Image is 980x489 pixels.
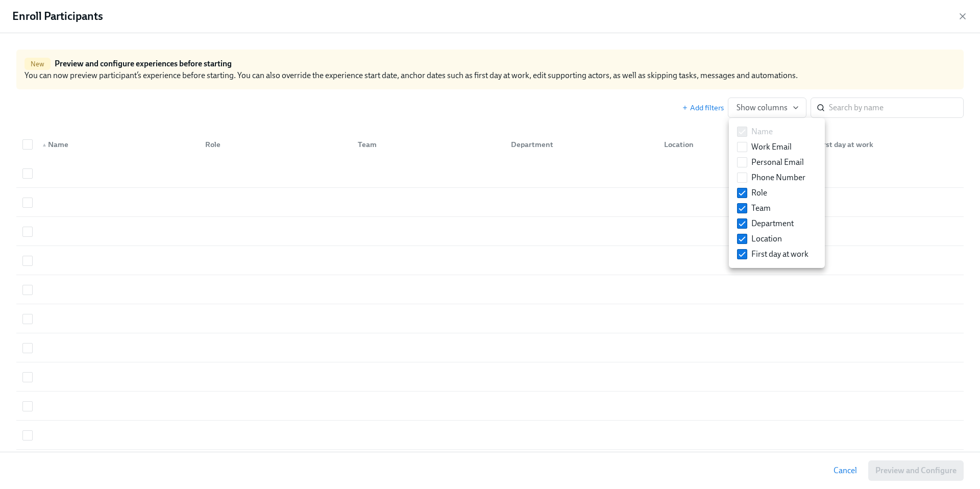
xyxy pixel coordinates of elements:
[751,126,773,137] span: Name
[751,203,771,214] span: Team
[751,249,808,260] span: First day at work
[751,187,767,199] span: Role
[751,157,804,168] span: Personal Email
[751,172,805,183] span: Phone Number
[751,141,792,153] span: Work Email
[751,218,794,229] span: Department
[751,233,782,244] span: Location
